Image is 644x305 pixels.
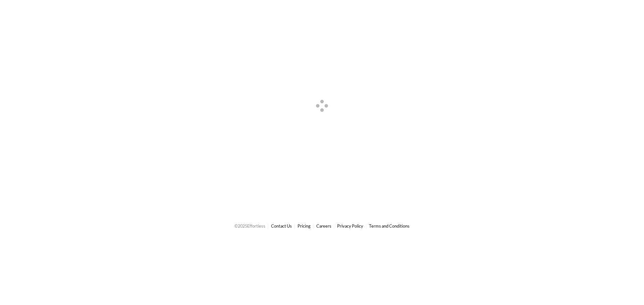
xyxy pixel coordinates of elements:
[298,223,311,229] a: Pricing
[337,223,363,229] a: Privacy Policy
[369,223,410,229] a: Terms and Conditions
[316,223,331,229] a: Careers
[271,223,292,229] a: Contact Us
[234,223,265,229] span: © 2025 Effortless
